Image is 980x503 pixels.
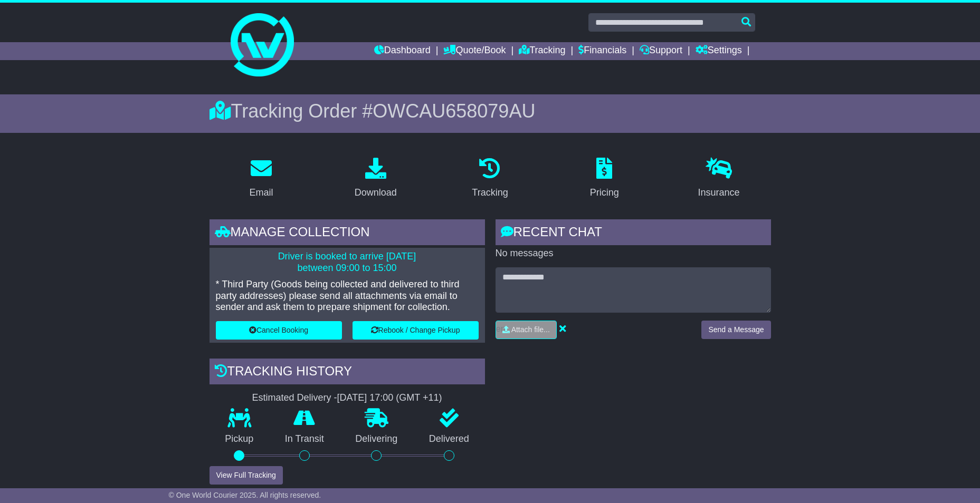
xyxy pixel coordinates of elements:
a: Quote/Book [443,42,506,60]
div: Download [355,186,397,200]
a: Insurance [691,154,747,204]
p: Pickup [210,433,270,445]
div: Manage collection [210,219,485,248]
a: Support [640,42,682,60]
button: Cancel Booking [216,321,342,340]
a: Settings [696,42,742,60]
a: Financials [578,42,626,60]
a: Dashboard [374,42,431,60]
a: Download [348,154,404,204]
p: Delivering [340,433,414,445]
p: * Third Party (Goods being collected and delivered to third party addresses) please send all atta... [216,279,479,313]
p: Delivered [413,433,485,445]
p: No messages [496,248,771,259]
a: Pricing [583,154,626,204]
button: Send a Message [701,321,770,339]
div: Tracking [472,186,508,200]
a: Tracking [519,42,565,60]
p: In Transit [269,433,340,445]
div: Tracking history [210,359,485,387]
a: Tracking [465,154,515,204]
div: Pricing [590,186,619,200]
button: View Full Tracking [210,466,283,485]
div: Tracking Order # [210,100,771,122]
button: Rebook / Change Pickup [353,321,479,340]
div: RECENT CHAT [496,219,771,248]
p: Driver is booked to arrive [DATE] between 09:00 to 15:00 [216,251,479,274]
a: Email [242,154,280,204]
div: Email [249,186,273,200]
div: Estimated Delivery - [210,392,485,404]
span: © One World Courier 2025. All rights reserved. [169,491,321,499]
div: [DATE] 17:00 (GMT +11) [337,392,442,404]
div: Insurance [698,186,740,200]
span: OWCAU658079AU [373,100,535,122]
